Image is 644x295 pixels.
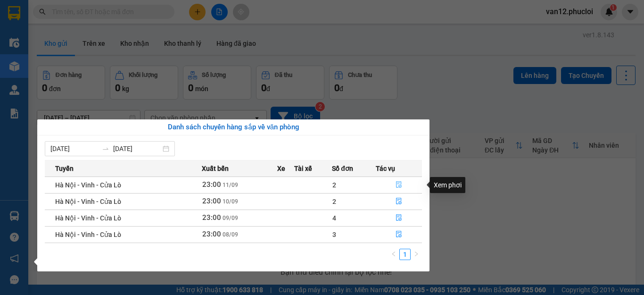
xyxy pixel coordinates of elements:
span: Xuất bến [202,163,229,174]
span: right [413,251,419,257]
span: 23:00 [202,197,221,205]
li: Previous Page [388,249,399,260]
span: left [391,251,396,257]
span: Xe [277,163,285,174]
span: 23:00 [202,230,221,238]
span: 2 [332,181,336,189]
button: right [411,249,422,260]
span: 09/09 [223,215,238,221]
div: Danh sách chuyến hàng sắp về văn phòng [45,122,422,133]
span: file-done [396,231,402,238]
span: file-done [396,181,402,189]
span: Tuyến [55,163,74,174]
button: file-done [376,211,421,226]
span: file-done [396,214,402,222]
input: Đến ngày [113,143,161,154]
span: Tài xế [294,163,312,174]
span: Hà Nội - Vinh - Cửa Lò [55,231,121,238]
button: file-done [376,194,421,209]
button: file-done [376,177,421,193]
span: Tác vụ [376,163,395,174]
li: Next Page [411,249,422,260]
button: left [388,249,399,260]
span: 23:00 [202,180,221,189]
span: to [102,145,109,152]
button: file-done [376,227,421,242]
span: 23:00 [202,213,221,222]
span: Hà Nội - Vinh - Cửa Lò [55,181,121,189]
span: swap-right [102,145,109,152]
span: 4 [332,214,336,222]
span: 08/09 [223,231,238,238]
span: 10/09 [223,198,238,205]
a: 1 [400,249,410,260]
div: Xem phơi [430,177,465,193]
span: file-done [396,198,402,205]
span: Hà Nội - Vinh - Cửa Lò [55,214,121,222]
span: Số đơn [332,163,353,174]
span: 2 [332,198,336,205]
input: Từ ngày [50,143,98,154]
span: 3 [332,231,336,238]
span: Hà Nội - Vinh - Cửa Lò [55,198,121,205]
span: 11/09 [223,182,238,188]
li: 1 [399,249,411,260]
